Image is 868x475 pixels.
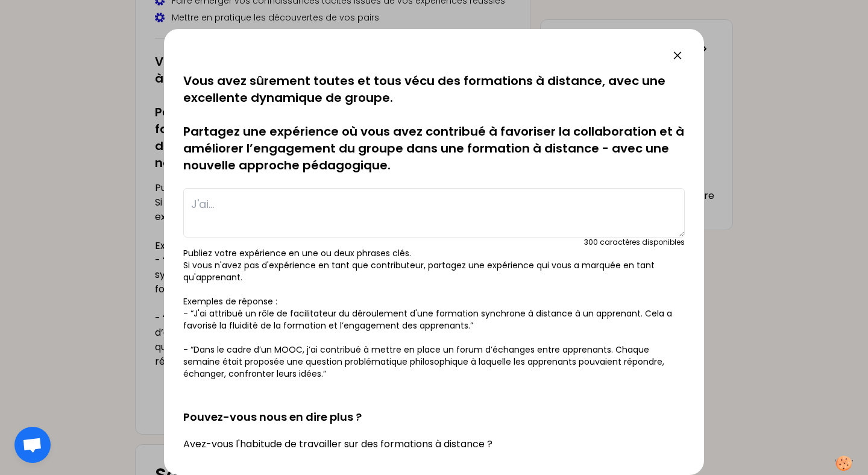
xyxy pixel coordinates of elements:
[14,427,51,463] div: Open chat
[584,237,685,247] div: 300 caractères disponibles
[183,72,685,174] p: Vous avez sûrement toutes et tous vécu des formations à distance, avec une excellente dynamique d...
[183,247,685,380] p: Publiez votre expérience en une ou deux phrases clés. Si vous n'avez pas d'expérience en tant que...
[183,437,492,451] label: Avez-vous l'habitude de travailler sur des formations à distance ?
[183,389,685,426] h2: Pouvez-vous nous en dire plus ?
